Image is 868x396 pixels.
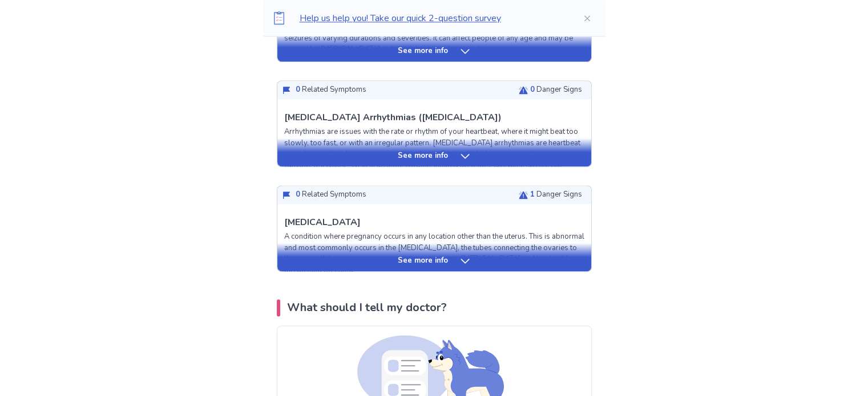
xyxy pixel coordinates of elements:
[398,255,448,267] p: See more info
[530,84,535,95] span: 0
[296,84,366,96] p: Related Symptoms
[296,189,366,201] p: Related Symptoms
[284,126,584,171] p: Arrhythmias are issues with the rate or rhythm of your heartbeat, where it might beat too slowly,...
[284,215,361,229] p: [MEDICAL_DATA]
[296,84,300,95] span: 0
[530,189,535,199] span: 1
[287,299,447,316] p: What should I tell my doctor?
[398,46,448,57] p: See more info
[530,84,582,96] p: Danger Signs
[284,231,584,276] p: A condition where pregnancy occurs in any location other than the uterus. This is abnormal and mo...
[284,111,502,124] p: [MEDICAL_DATA] Arrhythmias ([MEDICAL_DATA])
[398,150,448,162] p: See more info
[300,11,564,25] p: Help us help you! Take our quick 2-question survey
[530,189,582,201] p: Danger Signs
[296,189,300,199] span: 0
